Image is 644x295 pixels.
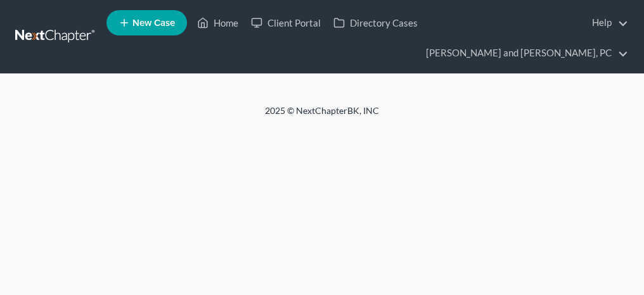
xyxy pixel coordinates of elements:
[18,104,626,127] div: 2025 © NextChapterBK, INC
[420,42,628,65] a: [PERSON_NAME] and [PERSON_NAME], PC
[586,11,628,34] a: Help
[106,10,187,35] new-legal-case-button: New Case
[191,11,245,34] a: Home
[245,11,327,34] a: Client Portal
[327,11,424,34] a: Directory Cases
